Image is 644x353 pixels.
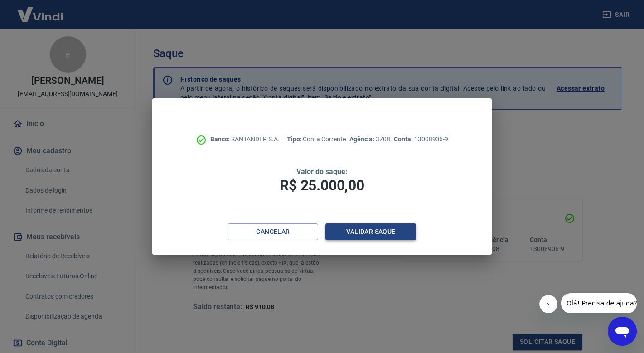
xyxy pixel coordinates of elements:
p: 3708 [349,135,390,144]
button: Validar saque [325,223,416,240]
p: Conta Corrente [287,135,346,144]
span: Valor do saque: [296,167,347,176]
span: Olá! Precisa de ajuda? [5,6,76,14]
span: Agência: [349,135,376,143]
p: 13008906-9 [394,135,448,144]
span: Banco: [210,135,232,143]
iframe: Button to launch messaging window [608,317,637,346]
span: Tipo: [287,135,303,143]
button: Cancelar [228,223,318,240]
p: SANTANDER S.A. [210,135,280,144]
span: Conta: [394,135,414,143]
span: R$ 25.000,00 [280,177,364,194]
iframe: Close message [539,295,557,313]
iframe: Message from company [561,293,637,313]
